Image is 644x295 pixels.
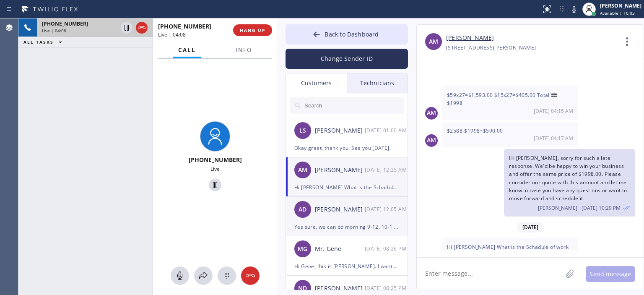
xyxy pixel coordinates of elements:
div: [PERSON_NAME] [315,126,365,136]
div: [PERSON_NAME] [315,284,365,293]
button: Info [231,42,257,58]
div: 10/15/2025 9:17 AM [442,122,578,147]
button: HANG UP [233,24,272,36]
div: 10/15/2025 9:25 AM [442,238,578,287]
div: [PERSON_NAME] [315,205,365,214]
button: Call [173,42,201,58]
div: [PERSON_NAME] [315,165,365,175]
div: 10/15/2025 9:29 AM [504,149,635,217]
div: Customers [286,73,347,93]
span: LS [299,126,306,136]
span: Back to Dashboard [325,30,379,38]
div: 10/15/2025 9:00 AM [365,125,408,135]
span: HANG UP [240,27,265,33]
div: 10/15/2025 9:25 AM [365,283,408,293]
span: [DATE] 04:15 AM [534,107,573,115]
a: [PERSON_NAME] [446,33,494,43]
button: Hold Customer [121,22,132,34]
span: [PHONE_NUMBER] [42,20,88,27]
button: Hang up [241,266,260,285]
input: Search [304,97,404,114]
span: $2588-$1998=$590.00 [447,127,503,134]
button: Open directory [194,266,213,285]
span: [DATE] 04:17 AM [534,135,573,142]
button: Hang up [136,22,148,34]
button: ALL TASKS [18,37,70,47]
div: 10/15/2025 9:05 AM [365,204,408,214]
span: Hi [PERSON_NAME], sorry for such a late response. We'd be happy to win your business and offer th... [509,154,627,202]
div: 10/15/2025 9:26 AM [365,244,408,253]
span: [DATE] [517,222,544,232]
span: [DATE] 10:29 PM [582,204,621,211]
span: [PHONE_NUMBER] [189,156,242,164]
button: Back to Dashboard [286,24,408,44]
span: AD [299,205,306,214]
span: Available | 10:03 [600,10,635,16]
span: [PERSON_NAME] [538,204,577,211]
div: [PERSON_NAME] [600,2,641,9]
span: $59x27=$1,593.00 $15x27=$405.00 Total 🟰 $1998 [447,91,558,107]
div: Okay great, thank you. See you [DATE]. [294,143,399,153]
div: Hi [PERSON_NAME] What is the Schadule of work and when you can start it ? Also I need you to send... [294,183,399,192]
span: AM [427,136,436,145]
span: Info [236,46,252,54]
div: Technicians [347,73,408,93]
button: Mute [568,3,580,15]
div: Hi Gene, this is [PERSON_NAME]. I wanted to follow up on appointment and see if you have a daytha... [294,261,399,271]
button: Mute [171,266,189,285]
span: ND [298,284,307,293]
span: Call [178,46,196,54]
div: 10/15/2025 9:25 AM [365,165,408,175]
span: Live | 04:08 [158,31,186,38]
button: Hold Customer [209,179,221,191]
button: Send message [586,266,635,282]
button: Change Sender ID [286,49,408,69]
div: Yes sure, we can do morning 9-12, 10-1 or 12-3. Please let me know what would work better for you. [294,222,399,232]
div: Mr. Gene [315,244,365,254]
span: AM [298,165,307,175]
div: 10/15/2025 9:15 AM [442,86,578,119]
span: AM [427,108,436,118]
span: [PHONE_NUMBER] [158,22,211,30]
span: ALL TASKS [23,39,54,45]
div: [STREET_ADDRESS][PERSON_NAME] [446,43,536,52]
span: AM [429,37,438,47]
span: Live [210,165,220,172]
span: Hi [PERSON_NAME] What is the Schadule of work and when you can start it ? Also I need you to send... [447,243,572,275]
button: Open dialpad [218,266,236,285]
span: MG [298,244,307,254]
span: Live | 04:08 [42,28,66,34]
